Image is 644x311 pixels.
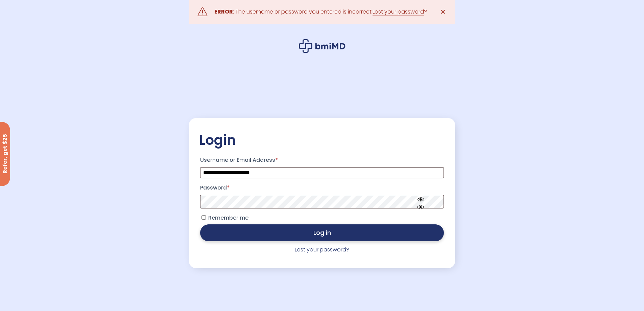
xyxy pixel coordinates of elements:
label: Password [200,182,444,193]
strong: ERROR [214,8,233,16]
a: ✕ [436,5,450,19]
span: ✕ [440,7,446,17]
span: Remember me [208,214,248,222]
button: Log in [200,224,444,241]
div: : The username or password you entered is incorrect. ? [214,7,427,17]
a: Lost your password [373,8,424,16]
a: Lost your password? [295,246,349,253]
h2: Login [199,132,445,149]
label: Username or Email Address [200,155,444,165]
button: Hide password [402,190,440,213]
input: Remember me [201,215,206,220]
